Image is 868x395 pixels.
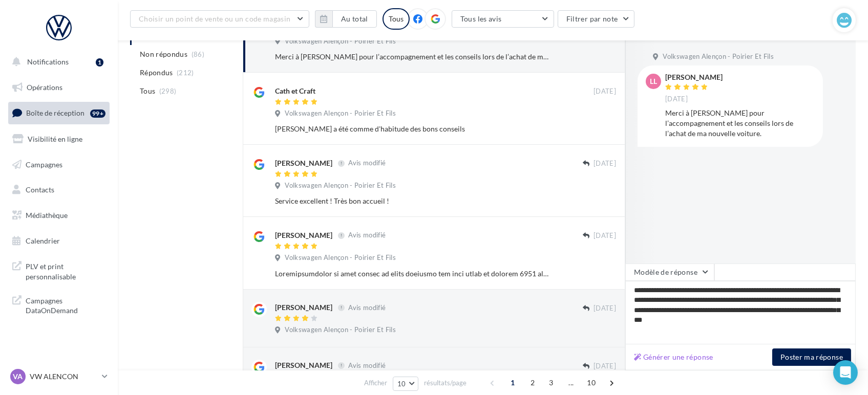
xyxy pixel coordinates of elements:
[663,52,774,61] span: Volkswagen Alençon - Poirier Et Fils
[452,10,554,28] button: Tous les avis
[383,8,410,30] div: Tous
[6,255,112,286] a: PLV et print personnalisable
[665,95,688,104] span: [DATE]
[594,87,616,96] span: [DATE]
[27,83,62,92] span: Opérations
[275,124,549,134] div: [PERSON_NAME] a été comme d'habitude des bons conseils
[26,185,54,194] span: Contacts
[26,160,62,168] span: Campagnes
[524,375,541,391] span: 2
[192,50,204,58] span: (86)
[285,37,396,46] span: Volkswagen Alençon - Poirier Et Fils
[140,49,187,59] span: Non répondus
[6,290,112,320] a: Campagnes DataOnDemand
[543,375,559,391] span: 3
[424,378,467,388] span: résultats/page
[364,378,387,388] span: Afficher
[275,230,332,240] div: [PERSON_NAME]
[26,211,68,220] span: Médiathèque
[275,196,549,206] div: Service excellent ! Très bon accueil !
[6,128,112,150] a: Visibilité en ligne
[285,109,396,118] span: Volkswagen Alençon - Poirier Et Fils
[772,348,851,366] button: Poster ma réponse
[594,231,616,240] span: [DATE]
[27,57,69,66] span: Notifications
[348,159,386,167] span: Avis modifié
[285,181,396,190] span: Volkswagen Alençon - Poirier Et Fils
[6,51,108,73] button: Notifications 1
[397,380,406,388] span: 10
[583,375,600,391] span: 10
[285,325,396,335] span: Volkswagen Alençon - Poirier Et Fils
[285,253,396,262] span: Volkswagen Alençon - Poirier Et Fils
[625,264,714,281] button: Modèle de réponse
[315,10,377,28] button: Au total
[630,351,717,363] button: Générer une réponse
[348,231,386,239] span: Avis modifié
[6,102,112,124] a: Boîte de réception99+
[177,69,194,77] span: (212)
[8,367,110,386] a: VA VW ALENCON
[6,179,112,201] a: Contacts
[6,77,112,98] a: Opérations
[558,10,635,28] button: Filtrer par note
[504,375,521,391] span: 1
[26,236,60,245] span: Calendrier
[348,303,386,312] span: Avis modifié
[130,10,309,28] button: Choisir un point de vente ou un code magasin
[275,302,332,313] div: [PERSON_NAME]
[594,159,616,168] span: [DATE]
[275,86,315,96] div: Cath et Craft
[275,52,549,62] div: Merci à [PERSON_NAME] pour l’accompagnement et les conseils lors de l’achat de ma nouvelle voiture.
[393,377,419,391] button: 10
[833,360,858,385] div: Open Intercom Messenger
[26,259,105,281] span: PLV et print personnalisable
[159,87,177,95] span: (298)
[30,371,98,382] p: VW ALENCON
[650,76,657,86] span: LL
[275,360,332,370] div: [PERSON_NAME]
[665,74,723,81] div: [PERSON_NAME]
[6,154,112,175] a: Campagnes
[332,10,377,28] button: Au total
[6,230,112,252] a: Calendrier
[26,294,105,316] span: Campagnes DataOnDemand
[460,14,502,23] span: Tous les avis
[594,304,616,313] span: [DATE]
[594,362,616,371] span: [DATE]
[563,375,579,391] span: ...
[665,108,815,139] div: Merci à [PERSON_NAME] pour l’accompagnement et les conseils lors de l’achat de ma nouvelle voiture.
[6,205,112,226] a: Médiathèque
[96,58,103,67] div: 1
[140,86,155,96] span: Tous
[139,14,290,23] span: Choisir un point de vente ou un code magasin
[140,68,173,78] span: Répondus
[275,158,332,168] div: [PERSON_NAME]
[26,108,84,117] span: Boîte de réception
[348,361,386,369] span: Avis modifié
[13,371,23,382] span: VA
[275,269,549,279] div: Loremipsumdolor si amet consec ad elits doeiusmo tem inci utlab et dolorem 6951 aliq 9 enimadm Ve...
[28,135,82,143] span: Visibilité en ligne
[90,109,105,118] div: 99+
